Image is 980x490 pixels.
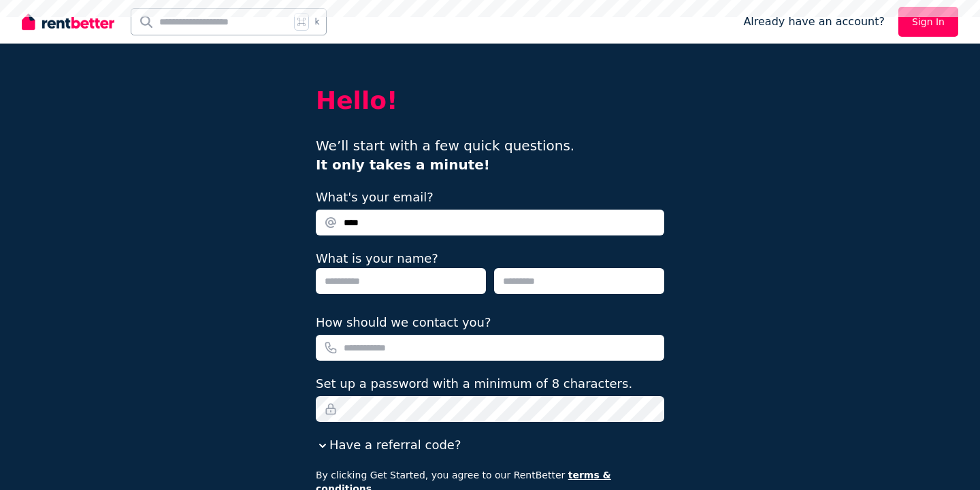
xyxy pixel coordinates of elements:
[316,251,438,265] label: What is your name?
[316,137,574,173] span: We’ll start with a few quick questions.
[898,7,958,37] a: Sign In
[743,14,885,30] span: Already have an account?
[316,436,461,455] button: Have a referral code?
[316,157,490,173] b: It only takes a minute!
[316,188,434,207] label: What's your email?
[22,12,114,32] img: RentBetter
[316,87,664,114] h2: Hello!
[316,313,491,332] label: How should we contact you?
[314,16,319,27] span: k
[316,374,632,393] label: Set up a password with a minimum of 8 characters.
